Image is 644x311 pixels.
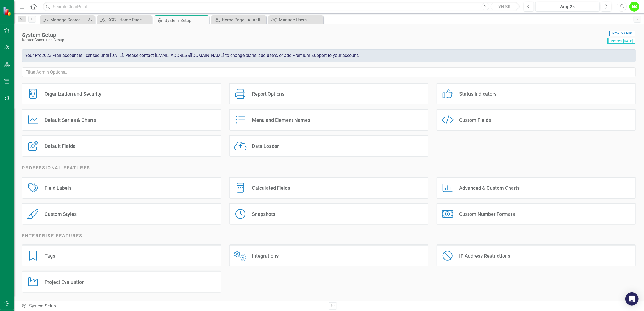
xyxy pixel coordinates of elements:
[252,117,310,123] div: Menu and Element Names
[537,4,598,10] div: Aug-25
[22,32,605,38] div: System Setup
[270,16,322,23] a: Manage Users
[629,2,639,12] button: EB
[45,117,96,123] div: Default Series & Charts
[45,279,85,285] div: Project Evaluation
[625,292,639,306] div: Open Intercom Messenger
[22,165,636,172] h2: Professional Features
[498,4,510,9] span: Search
[213,16,265,23] a: Home Page - Atlantic TNG
[459,91,496,97] div: Status Indicators
[535,2,600,12] button: Aug-25
[43,2,520,12] input: Search ClearPoint...
[252,91,285,97] div: Report Options
[22,67,636,78] input: Filter Admin Options...
[252,211,275,217] div: Snapshots
[107,16,151,23] div: KCG - Home Page
[491,3,518,10] button: Search
[3,6,12,16] img: ClearPoint Strategy
[22,49,636,62] div: Your Pro2023 Plan account is licensed until [DATE]. Please contact [EMAIL_ADDRESS][DOMAIN_NAME] t...
[45,91,101,97] div: Organization and Security
[45,185,71,191] div: Field Labels
[50,16,87,23] div: Manage Scorecards
[459,117,491,123] div: Custom Fields
[459,253,510,259] div: IP Address Restrictions
[607,38,635,44] span: Renews [DATE]
[22,38,605,42] div: Kanter Consulting Group
[98,16,151,23] a: KCG - Home Page
[41,16,87,23] a: Manage Scorecards
[45,143,75,149] div: Default Fields
[252,185,290,191] div: Calculated Fields
[45,211,77,217] div: Custom Styles
[459,185,520,191] div: Advanced & Custom Charts
[222,16,265,23] div: Home Page - Atlantic TNG
[279,16,322,23] div: Manage Users
[609,31,635,36] span: Pro2023 Plan
[459,211,515,217] div: Custom Number Formats
[21,303,325,309] div: System Setup
[252,253,279,259] div: Integrations
[45,253,55,259] div: Tags
[252,143,279,149] div: Data Loader
[165,17,208,24] div: System Setup
[22,233,636,240] h2: Enterprise Features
